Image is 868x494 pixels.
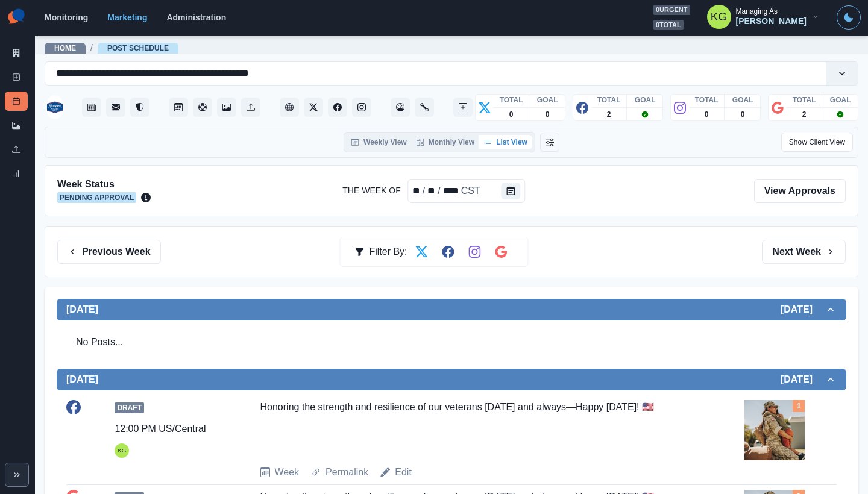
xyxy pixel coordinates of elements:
p: TOTAL [500,95,523,105]
div: The Week Of [411,184,421,198]
a: Review Summary [5,164,28,183]
p: 2 [607,109,611,120]
a: Week [275,465,300,480]
div: Total Media Attached [793,400,805,412]
button: Client Website [280,98,299,117]
button: Post Schedule [169,98,188,117]
button: Toggle Mode [837,5,861,30]
a: Post Schedule [5,92,28,111]
div: Katrina Gallardo [118,443,126,458]
nav: breadcrumb [45,42,178,54]
a: Instagram [352,98,371,117]
a: Uploads [5,140,28,159]
div: Katrina Gallardo [711,2,728,31]
div: Managing As [736,7,778,16]
button: Managing As[PERSON_NAME] [697,5,829,29]
button: Messages [106,98,125,117]
button: Show Client View [781,133,853,152]
div: [PERSON_NAME] [736,16,807,27]
button: Administration [415,98,434,117]
button: Monthly View [412,135,479,149]
button: Filter by Facebook [436,240,461,264]
p: 2 [802,109,807,120]
div: The Week Of [460,184,482,198]
a: Marketing [107,13,147,22]
p: TOTAL [793,95,816,105]
a: Permalink [325,465,368,480]
div: / [436,184,441,198]
a: Home [54,44,76,52]
button: Change View Order [540,133,559,152]
h2: [DATE] [781,304,825,315]
a: Edit [395,465,412,480]
span: Draft [115,402,144,413]
p: 0 [705,109,709,120]
button: Next Week [762,240,846,264]
button: List View [479,135,532,149]
p: GOAL [635,95,656,105]
img: 259379747268442 [47,95,63,119]
div: 12:00 PM US/Central [115,422,206,436]
div: The Week Of [442,184,460,198]
button: Stream [82,98,101,117]
span: / [90,42,93,54]
span: Pending Approval [57,192,136,203]
p: TOTAL [695,95,719,105]
a: Monitoring [45,13,88,22]
h2: [DATE] [66,304,98,315]
button: [DATE][DATE] [57,369,846,390]
div: Filter By: [354,240,407,264]
a: Administration [166,13,226,22]
button: [DATE][DATE] [57,299,846,320]
button: Previous Week [57,240,161,264]
span: 0 urgent [653,5,690,15]
img: cezpc4qdso7sphmnyujr [744,400,805,460]
button: Filter by Google [489,240,514,264]
button: Content Pool [193,98,212,117]
p: GOAL [537,95,558,105]
div: [DATE][DATE] [57,320,846,369]
button: Filter by Instagram [463,240,487,264]
button: Reviews [130,98,149,117]
button: Weekly View [347,135,412,149]
button: Dashboard [391,98,410,117]
h2: Week Status [57,178,151,190]
div: Date [411,184,482,198]
p: 0 [741,109,745,120]
button: Facebook [328,98,347,117]
h2: [DATE] [781,374,825,385]
p: GOAL [732,95,753,105]
button: The Week Of [502,183,521,199]
a: New Post [5,67,28,87]
div: The Week Of [426,184,436,198]
button: Create New Post [453,98,473,117]
a: Post Schedule [107,44,169,52]
a: View Approvals [754,179,846,203]
button: Filter by Twitter [410,240,434,264]
button: Media Library [217,98,236,117]
p: GOAL [830,95,851,105]
button: Twitter [304,98,323,117]
button: Uploads [241,98,260,117]
button: Expand [5,463,29,487]
p: TOTAL [597,95,621,105]
a: Marketing Summary [5,43,28,63]
span: 0 total [653,20,684,30]
div: No Posts... [66,325,837,359]
div: / [421,184,426,198]
p: 0 [509,109,514,120]
label: The Week Of [342,184,400,197]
